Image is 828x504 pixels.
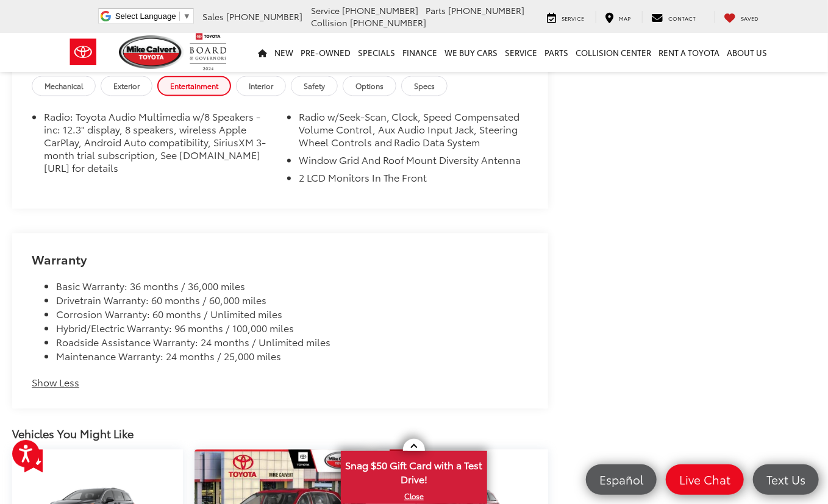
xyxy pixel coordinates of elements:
[297,33,354,72] a: Pre-Owned
[350,16,426,29] span: [PHONE_NUMBER]
[226,10,302,23] span: [PHONE_NUMBER]
[12,427,548,441] div: Vehicles You Might Like
[593,472,649,487] span: Español
[619,14,630,22] span: Map
[311,16,348,29] span: Collision
[715,11,768,23] a: My Saved Vehicles
[562,14,584,22] span: Service
[666,464,744,495] a: Live Chat
[342,452,486,489] span: Snag $50 Gift Card with a Test Drive!
[723,33,771,72] a: About Us
[753,464,819,495] a: Text Us
[183,12,191,21] span: ▼
[399,33,441,72] a: Finance
[311,4,340,16] span: Service
[56,307,529,321] li: Corrosion Warranty: 60 months / Unlimited miles
[179,12,180,21] span: ​
[448,4,524,16] span: [PHONE_NUMBER]
[299,110,529,153] li: Radio w/Seek-Scan, Clock, Speed Compensated Volume Control, Aux Audio Input Jack, Steering Wheel ...
[501,33,541,72] a: Service
[44,110,274,179] li: Radio: Toyota Audio Multimedia w/8 Speakers -inc: 12.3" display, 8 speakers, wireless Apple CarPl...
[115,12,191,21] a: Select Language​
[673,472,737,487] span: Live Chat
[56,279,529,293] li: Basic Warranty: 36 months / 36,000 miles
[538,11,593,23] a: Service
[254,33,271,72] a: Home
[56,335,529,349] li: Roadside Assistance Warranty: 24 months / Unlimited miles
[119,35,184,69] img: Mike Calvert Toyota
[202,10,224,23] span: Sales
[299,171,529,189] li: 2 LCD Monitors In The Front
[304,80,325,91] span: Safety
[60,32,106,72] img: Toyota
[32,252,529,266] h2: Warranty
[541,33,572,72] a: Parts
[32,375,79,389] button: Show Less
[355,80,384,91] span: Options
[56,293,529,307] li: Drivetrain Warranty: 60 months / 60,000 miles
[586,464,657,495] a: Español
[414,80,435,91] span: Specs
[668,14,696,22] span: Contact
[655,33,723,72] a: Rent a Toyota
[596,11,640,23] a: Map
[45,80,83,91] span: Mechanical
[56,349,529,363] li: Maintenance Warranty: 24 months / 25,000 miles
[354,33,399,72] a: Specials
[426,4,446,16] span: Parts
[115,12,176,21] span: Select Language
[741,14,758,22] span: Saved
[642,11,705,23] a: Contact
[271,33,297,72] a: New
[249,80,273,91] span: Interior
[113,80,140,91] span: Exterior
[760,472,812,487] span: Text Us
[441,33,501,72] a: WE BUY CARS
[299,154,529,171] li: Window Grid And Roof Mount Diversity Antenna
[56,321,529,335] li: Hybrid/Electric Warranty: 96 months / 100,000 miles
[572,33,655,72] a: Collision Center
[342,4,418,16] span: [PHONE_NUMBER]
